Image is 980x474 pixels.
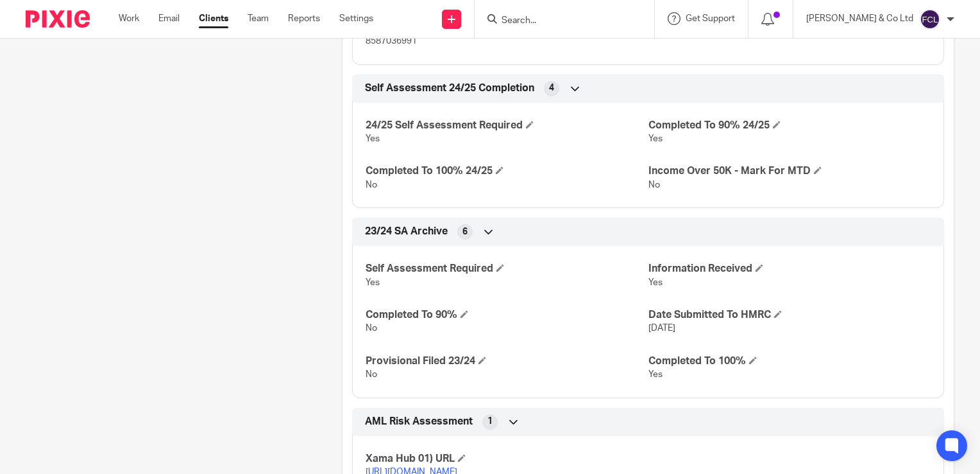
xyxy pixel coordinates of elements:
a: Reports [288,12,320,25]
img: Pixie [26,10,90,28]
span: 23/24 SA Archive [365,225,448,238]
a: Team [248,12,269,25]
span: 4 [549,82,554,94]
h4: Information Received [648,262,931,276]
span: 1 [487,415,493,428]
h4: 24/25 Self Assessment Required [366,119,648,132]
span: Yes [648,278,663,287]
span: Yes [366,278,380,287]
span: AML Risk Assessment [365,415,473,428]
h4: Completed To 100% [648,355,931,368]
p: [PERSON_NAME] & Co Ltd [806,12,913,25]
span: Get Support [686,14,735,23]
span: 8587036991 [366,37,417,46]
a: Clients [199,12,228,25]
h4: Self Assessment Required [366,262,648,276]
a: Work [119,12,139,25]
span: No [366,324,377,333]
span: Yes [366,134,380,143]
h4: Xama Hub 01) URL [366,452,648,466]
h4: Completed To 100% 24/25 [366,164,648,178]
span: Yes [648,134,663,143]
a: Settings [339,12,373,25]
span: Yes [648,370,663,379]
h4: Completed To 90% [366,308,648,322]
span: No [366,370,377,379]
span: No [366,180,377,189]
span: No [648,180,660,189]
span: [DATE] [648,324,675,333]
img: svg%3E [920,9,940,30]
span: 6 [462,225,468,238]
span: Self Assessment 24/25 Completion [365,82,534,95]
h4: Date Submitted To HMRC [648,308,931,322]
a: Email [158,12,180,25]
h4: Completed To 90% 24/25 [648,119,931,132]
input: Search [500,15,616,27]
h4: Income Over 50K - Mark For MTD [648,164,931,178]
h4: Provisional Filed 23/24 [366,355,648,368]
